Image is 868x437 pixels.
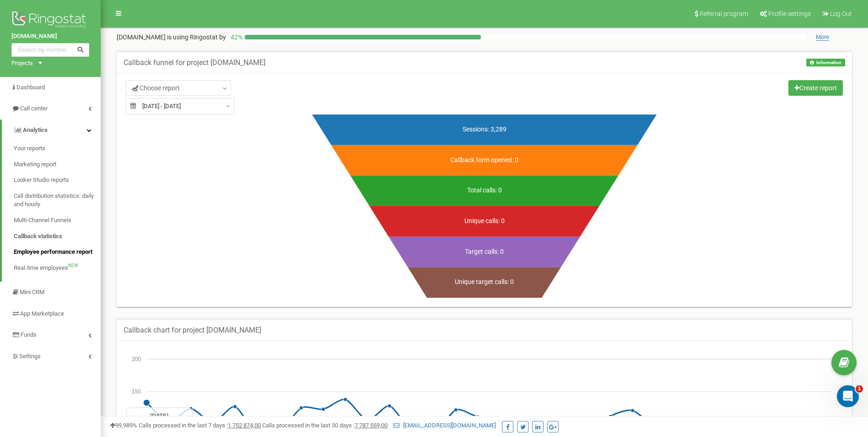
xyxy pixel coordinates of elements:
[226,33,245,42] p: 42 %
[806,59,845,66] button: Information
[117,33,226,42] p: [DOMAIN_NAME]
[14,264,68,273] span: Real-time employees
[768,10,811,17] span: Profile settings
[14,192,96,209] span: Call distribution statistics: daily and hourly
[856,385,863,393] span: 1
[126,80,231,96] a: Choose report
[14,213,101,229] a: Multi-Channel Funnels
[262,422,388,429] span: Calls processed in the last 30 days :
[228,422,261,429] u: 1 752 874,00
[14,216,71,225] span: Multi-Channel Funnels
[816,33,829,41] span: More
[11,32,89,41] a: [DOMAIN_NAME]
[14,172,101,188] a: Looker Studio reports
[355,422,388,429] u: 7 787 559,00
[132,356,141,362] tspan: 200
[23,126,48,133] span: Analytics
[139,422,261,429] span: Calls processed in the last 7 days :
[167,33,226,41] span: is using Ringostat by
[14,244,101,260] a: Employee performance report
[19,353,41,360] span: Settings
[14,248,92,257] span: Employee performance report
[11,59,33,68] div: Projects
[14,229,101,245] a: Callback statistics
[14,232,62,241] span: Callback statistics
[20,105,48,112] span: Call center
[788,80,843,96] a: Create report
[14,188,101,213] a: Call distribution statistics: daily and hourly
[11,43,89,57] input: Search by number
[110,422,137,429] span: 99,989%
[394,422,496,429] a: [EMAIL_ADDRESS][DOMAIN_NAME]
[14,260,101,276] a: Real-time employeesNEW
[20,289,44,295] span: Mini CRM
[129,412,189,420] div: [DATE]
[14,157,101,173] a: Marketing report
[20,310,64,317] span: App Marketplace
[14,141,101,157] a: Your reports
[132,388,141,395] tspan: 150
[700,10,748,17] span: Referral program
[2,120,101,141] a: Analytics
[21,331,37,338] span: Funds
[132,83,180,93] span: Choose report
[11,9,89,32] img: Ringostat logo
[124,59,265,67] h5: Callback funnel for project [DOMAIN_NAME]
[124,326,261,334] h5: Callback chart for project [DOMAIN_NAME]
[830,10,852,17] span: Log Out
[14,160,56,169] span: Marketing report
[837,385,859,407] iframe: Intercom live chat
[14,176,69,185] span: Looker Studio reports
[16,84,45,91] span: Dashboard
[14,144,45,153] span: Your reports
